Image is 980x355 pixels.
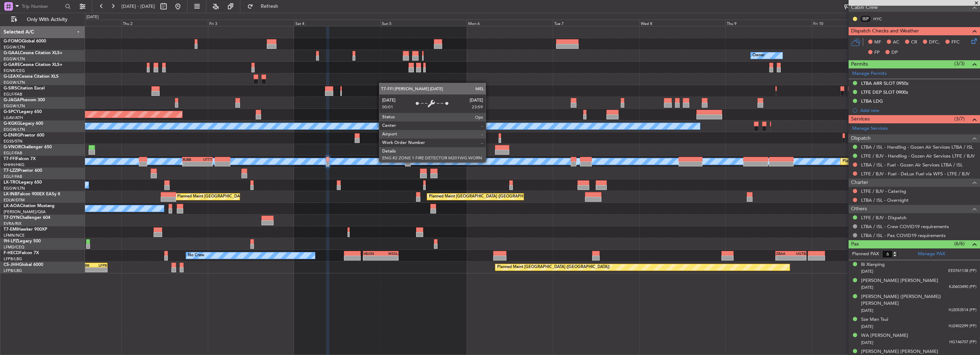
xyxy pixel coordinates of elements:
a: HYC [873,16,889,22]
div: No Crew [188,250,204,261]
div: Wed 8 [639,20,726,26]
div: Sze Man Tsui [861,316,888,323]
a: G-KGKGLegacy 600 [4,122,43,126]
div: UTTT [197,157,212,161]
div: - [791,256,805,260]
a: Manage Permits [852,70,887,77]
a: LFMN/NCE [4,233,25,238]
a: LFPB/LBG [4,268,22,273]
span: G-JAGA [4,98,20,102]
div: - [381,256,398,260]
div: Thu 2 [121,20,208,26]
span: [DATE] [861,324,873,329]
span: 9H-LPZ [4,239,18,243]
span: AC [893,39,899,46]
a: 9H-LPZLegacy 500 [4,239,41,243]
span: T7-LZZI [4,169,18,173]
a: LTBA / ISL - Fuel - Gozen Air Services LTBA / ISL [861,162,963,168]
button: Only With Activity [8,14,77,25]
span: [DATE] [861,340,873,345]
a: Manage PAX [918,251,945,258]
a: EGGW/LTN [4,186,25,191]
span: LX-INB [4,192,17,196]
span: G-KGKG [4,122,20,126]
a: [PERSON_NAME]/QSA [4,209,46,215]
span: CS-JHH [4,263,19,267]
span: (3/7) [954,115,965,123]
div: WSSL [381,251,398,256]
div: Owner [752,50,765,61]
span: Charter [851,179,868,187]
a: EGGW/LTN [4,56,25,62]
a: LTFE / BJV - Fuel - DeLux Fuel via WFS - LTFE / BJV [861,171,970,177]
span: [DATE] [861,269,873,274]
a: EGGW/LTN [4,80,25,85]
a: LTBA / ISL - Crew COVID19 requirements [861,223,949,230]
label: Planned PAX [852,251,879,258]
div: FCBB [80,263,94,267]
div: - [197,162,212,166]
a: EDLW/DTM [4,197,25,203]
a: LTBA / ISL - Pax COVID19 requirements [861,232,946,238]
div: Planned Maint [GEOGRAPHIC_DATA] ([GEOGRAPHIC_DATA]) [429,191,541,202]
a: G-VNORChallenger 650 [4,145,52,149]
span: G-GARE [4,63,20,67]
button: Refresh [244,1,287,12]
div: Fri 10 [812,20,898,26]
a: G-LEAXCessna Citation XLS [4,74,59,79]
a: LFPB/LBG [4,256,22,262]
a: EGSS/STN [4,139,22,144]
span: Dispatch Checks and Weather [851,27,919,35]
span: HJ2402299 (PP) [949,323,976,329]
a: LGAV/ATH [4,115,23,120]
a: LX-INBFalcon 900EX EASy II [4,192,60,196]
div: Planned Maint [GEOGRAPHIC_DATA] [177,191,245,202]
span: HJ2053514 (PP) [949,307,976,313]
div: Add new [860,107,976,113]
span: Cabin Crew [851,4,878,12]
span: Only With Activity [19,17,75,22]
a: T7-FFIFalcon 7X [4,157,36,161]
input: Trip Number [22,1,63,12]
div: RJBB [183,157,197,161]
div: LTBA ARR SLOT 0950z [861,80,909,86]
div: [PERSON_NAME] ([PERSON_NAME]) [PERSON_NAME] [861,293,976,307]
a: LTFE / BJV - Handling - Gozen Air Services LTFE / BJV [861,153,975,159]
span: (6/6) [954,240,965,247]
div: UGTB [791,251,805,256]
span: DP [891,49,898,56]
div: ZBAA [776,251,791,256]
span: (3/3) [954,60,965,67]
a: LTBA / ISL - Handling - Gozen Air Services LTBA / ISL [861,144,973,150]
a: EGLF/FAB [4,150,22,156]
span: CR [911,39,917,46]
div: - [94,268,107,272]
span: G-VNOR [4,145,21,149]
div: Planned Maint Geneva (Cointrin) [842,156,901,167]
div: Tue 7 [553,20,639,26]
a: F-HECDFalcon 7X [4,251,39,255]
a: LFMD/CEQ [4,245,24,250]
span: MF [874,39,881,46]
a: G-SPCYLegacy 650 [4,110,42,114]
div: LTBA LDG [861,98,883,104]
div: WA [PERSON_NAME] [861,332,908,339]
span: [DATE] - [DATE] [121,3,155,10]
a: LX-TROLegacy 650 [4,180,42,185]
span: G-GAAL [4,51,20,55]
div: Mon 6 [467,20,553,26]
span: Services [851,115,870,123]
a: LTFE / BJV - Catering [861,188,906,194]
div: - [80,268,94,272]
a: EVRA/RIX [4,221,21,226]
div: HEGN [364,251,381,256]
a: G-GAALCessna Citation XLS+ [4,51,62,55]
div: Fri 3 [208,20,294,26]
div: - [364,256,381,260]
div: [PERSON_NAME] [PERSON_NAME] [861,277,938,284]
a: EGLF/FAB [4,92,22,97]
div: Bi Xianping [861,261,885,268]
span: [DATE] [861,308,873,313]
span: Dispatch [851,134,871,143]
span: T7-FFI [4,157,16,161]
